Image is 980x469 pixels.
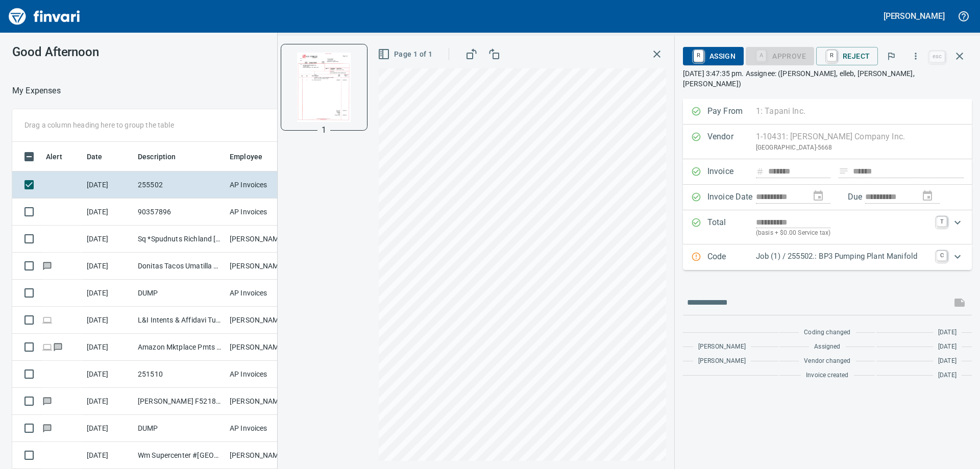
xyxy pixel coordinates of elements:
td: Amazon Mktplace Pmts [DOMAIN_NAME][URL] WA [134,334,226,361]
span: Page 1 of 1 [380,48,432,61]
td: DUMP [134,415,226,442]
td: [PERSON_NAME] [226,388,302,415]
td: [DATE] [83,361,134,388]
td: [PERSON_NAME] [226,307,302,334]
span: [DATE] [938,328,957,338]
p: Drag a column heading here to group the table [24,120,174,130]
div: Expand [683,210,972,244]
td: [PERSON_NAME] [226,442,302,469]
td: [DATE] [83,226,134,253]
td: [DATE] [83,253,134,280]
td: AP Invoices [226,415,302,442]
td: [DATE] [83,415,134,442]
td: 251510 [134,361,226,388]
a: esc [929,51,945,62]
td: Donitas Tacos Umatilla OR [134,253,226,280]
td: [DATE] [83,334,134,361]
div: Expand [683,244,972,270]
span: Has messages [42,398,53,404]
span: Invoice created [806,371,849,381]
span: Has messages [42,425,53,431]
img: Finvari [6,4,83,29]
div: Job Phase required [746,51,814,60]
a: C [937,251,947,261]
span: Employee [230,151,276,163]
span: Description [138,151,189,163]
td: [DATE] [83,442,134,469]
td: [PERSON_NAME] [226,253,302,280]
span: Online transaction [42,316,53,323]
p: Total [707,216,756,238]
td: [DATE] [83,199,134,226]
button: Page 1 of 1 [376,45,436,64]
td: [DATE] [83,171,134,199]
a: T [937,216,947,227]
nav: breadcrumb [12,85,61,97]
span: Vendor changed [804,356,850,366]
td: AP Invoices [226,361,302,388]
td: 255502 [134,171,226,199]
td: [DATE] [83,307,134,334]
td: [DATE] [83,280,134,307]
h3: Good Afternoon [12,45,229,59]
button: More [904,45,927,67]
h5: [PERSON_NAME] [884,11,945,21]
span: [PERSON_NAME] [698,356,746,366]
td: L&I Intents & Affidavi Tumwater [GEOGRAPHIC_DATA] [134,307,226,334]
span: Description [138,151,176,163]
p: 1 [322,124,326,136]
button: Flag [880,45,902,67]
a: R [694,50,703,61]
span: Employee [230,151,262,163]
span: [DATE] [938,342,957,352]
td: Wm Supercenter #[GEOGRAPHIC_DATA] [134,442,226,469]
span: Has messages [42,262,53,269]
span: Assign [691,47,736,65]
td: AP Invoices [226,171,302,199]
span: Reject [824,47,870,65]
span: Online transaction [42,343,53,350]
button: RReject [816,47,878,65]
span: This records your message into the invoice and notifies anyone mentioned [947,290,972,315]
td: [PERSON_NAME] F5218 Hermiston OR [134,388,226,415]
span: [DATE] [938,371,957,381]
td: [PERSON_NAME] [226,334,302,361]
p: (basis + $0.00 Service tax) [756,228,930,238]
span: Date [87,151,116,163]
span: Assigned [814,342,840,352]
span: Close invoice [927,44,972,68]
td: Sq *Spudnuts Richland [GEOGRAPHIC_DATA] [134,226,226,253]
button: [PERSON_NAME] [881,8,947,24]
span: Has messages [53,343,63,350]
span: [DATE] [938,356,957,366]
td: [DATE] [83,388,134,415]
span: [PERSON_NAME] [698,342,746,352]
p: [DATE] 3:47:35 pm. Assignee: ([PERSON_NAME], elleb, [PERSON_NAME], [PERSON_NAME]) [683,68,972,89]
span: Date [87,151,103,163]
p: My Expenses [12,85,61,97]
td: AP Invoices [226,280,302,307]
td: [PERSON_NAME] [226,226,302,253]
td: AP Invoices [226,199,302,226]
span: Coding changed [804,328,850,338]
a: R [827,50,837,61]
p: Code [707,251,756,264]
span: Alert [46,151,62,163]
img: Page 1 [289,53,359,122]
td: 90357896 [134,199,226,226]
p: Job (1) / 255502.: BP3 Pumping Plant Manifold [756,251,930,262]
span: Alert [46,151,76,163]
button: RAssign [683,47,744,65]
td: DUMP [134,280,226,307]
